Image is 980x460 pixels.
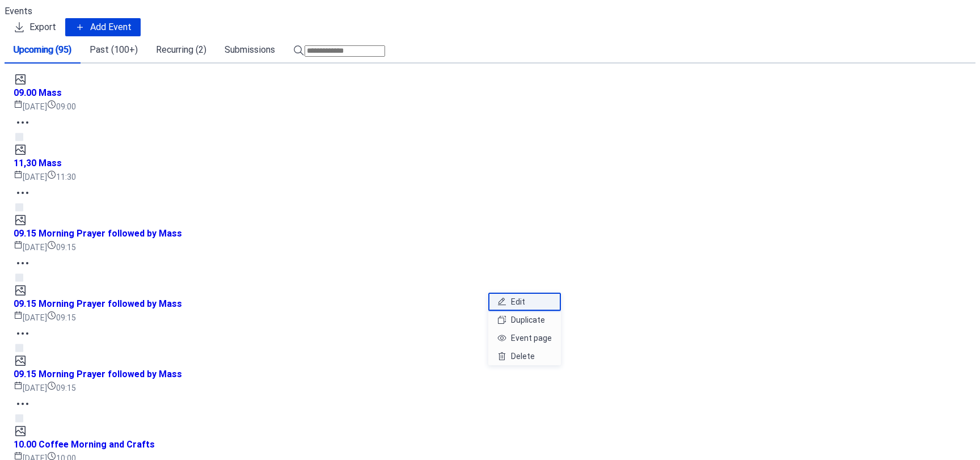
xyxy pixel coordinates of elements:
a: 09.15 Morning Prayer followed by Mass [14,229,182,238]
span: 09.15 Morning Prayer followed by Mass [14,297,182,311]
span: Duplicate [511,313,545,327]
a: 09.00 Mass [14,88,62,98]
span: [DATE] [14,100,47,113]
a: Add Event [65,25,141,35]
span: 09:15 [47,381,76,395]
span: 09.15 Morning Prayer followed by Mass [14,227,182,240]
a: 09.15 Morning Prayer followed by Mass [14,369,182,379]
span: Delete [511,349,535,363]
a: 09.15 Morning Prayer followed by Mass [14,299,182,309]
span: [DATE] [14,381,47,395]
button: Submissions [216,36,284,64]
span: Event page [511,331,552,345]
span: Edit [511,295,525,309]
span: 09.00 Mass [14,86,62,100]
span: [DATE] [14,311,47,324]
span: 09:00 [47,100,76,113]
span: [DATE] [14,240,47,254]
span: 09:15 [47,311,76,324]
button: Recurring (2) [147,36,216,64]
span: Events [5,6,32,16]
span: [DATE] [14,170,47,184]
span: 11,30 Mass [14,157,62,170]
a: 11,30 Mass [14,158,62,168]
span: 09:15 [47,240,76,254]
span: 10.00 Coffee Morning and Crafts [14,438,155,451]
a: 10.00 Coffee Morning and Crafts [14,440,155,449]
span: 11:30 [47,170,76,184]
button: Add Event [65,18,141,36]
span: 09.15 Morning Prayer followed by Mass [14,368,182,381]
button: Upcoming (95) [5,36,81,64]
a: Export [5,18,65,36]
button: Past (100+) [81,36,147,64]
